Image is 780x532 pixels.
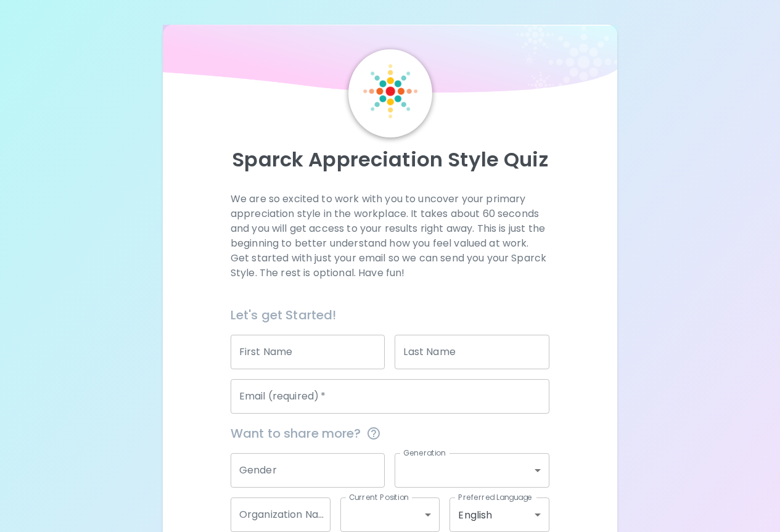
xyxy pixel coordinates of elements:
[349,492,409,502] label: Current Position
[403,448,446,458] label: Generation
[163,25,618,99] img: wave
[458,492,532,502] label: Preferred Language
[178,147,603,172] p: Sparck Appreciation Style Quiz
[366,426,381,441] svg: This information is completely confidential and only used for aggregated appreciation studies at ...
[363,64,417,118] img: Sparck Logo
[231,424,549,443] span: Want to share more?
[231,192,549,280] p: We are so excited to work with you to uncover your primary appreciation style in the workplace. I...
[231,305,549,325] h6: Let's get Started!
[450,497,549,532] div: English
